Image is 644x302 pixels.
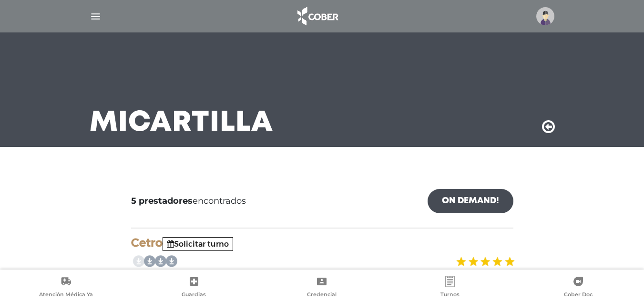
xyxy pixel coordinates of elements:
[90,10,102,22] img: Cober_menu-lines-white.svg
[514,276,642,300] a: Cober Doc
[90,111,273,135] h3: Mi Cartilla
[307,291,337,300] span: Credencial
[258,276,386,300] a: Credencial
[440,291,460,300] span: Turnos
[2,276,130,300] a: Atención Médica Ya
[564,291,593,300] span: Cober Doc
[292,5,342,28] img: logo_cober_home-white.png
[182,291,206,300] span: Guardias
[131,195,246,208] span: encontrados
[167,240,229,249] a: Solicitar turno
[130,276,258,300] a: Guardias
[536,7,554,25] img: profile-placeholder.svg
[455,251,515,272] img: estrellas_badge.png
[39,291,93,300] span: Atención Médica Ya
[131,236,513,250] h4: Cetro
[428,189,513,213] a: On Demand!
[131,196,193,206] b: 5 prestadores
[386,276,514,300] a: Turnos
